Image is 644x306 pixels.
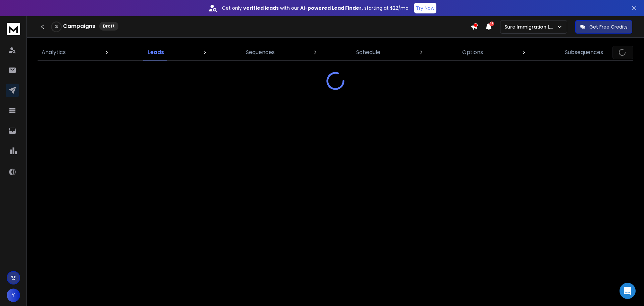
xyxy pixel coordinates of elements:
a: Schedule [352,44,384,60]
p: Leads [148,48,164,56]
button: Get Free Credits [575,20,632,34]
h1: Campaigns [63,22,95,30]
a: Analytics [38,44,70,60]
strong: AI-powered Lead Finder, [300,5,363,11]
button: Try Now [414,3,436,13]
a: Subsequences [561,44,607,60]
p: Get Free Credits [589,24,628,30]
button: Y [7,289,20,302]
p: Sequences [246,48,275,56]
a: Leads [144,44,168,60]
p: Schedule [356,48,380,56]
p: 0 % [55,25,58,29]
img: logo [7,23,20,35]
p: Sure Immigration LTD [504,24,556,30]
a: Sequences [242,44,279,60]
div: Draft [99,22,118,31]
p: Get only with our starting at $22/mo [222,5,409,11]
p: Subsequences [565,48,603,56]
div: Open Intercom Messenger [620,283,636,299]
strong: verified leads [243,5,279,11]
a: Options [458,44,487,60]
p: Try Now [416,5,434,11]
p: Options [462,48,483,56]
span: 17 [489,21,494,26]
p: Analytics [42,48,66,56]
